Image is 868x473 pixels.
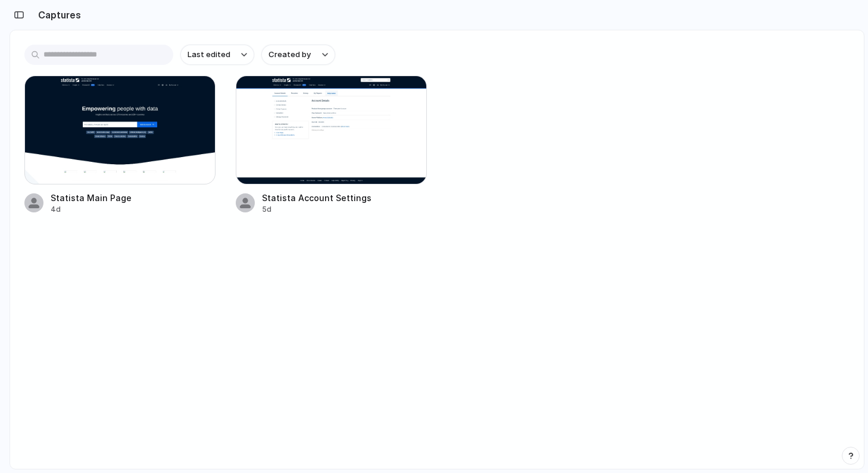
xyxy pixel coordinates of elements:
[51,192,216,204] span: Statista Main Page
[268,49,311,61] span: Created by
[261,45,335,65] button: Created by
[180,45,254,65] button: Last edited
[51,204,216,215] div: 4d
[33,8,81,22] h2: Captures
[188,49,230,61] span: Last edited
[262,192,427,204] span: Statista Account Settings
[262,204,427,215] div: 5d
